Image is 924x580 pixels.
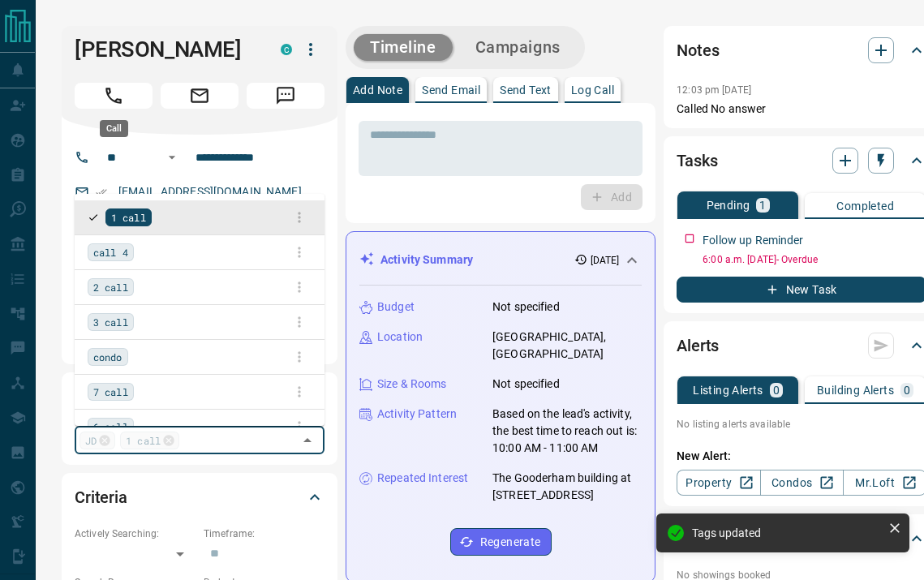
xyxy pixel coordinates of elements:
[75,484,127,510] h2: Criteria
[93,384,128,400] span: 7 call
[75,37,256,62] h1: [PERSON_NAME]
[904,385,910,396] p: 0
[707,200,750,211] p: Pending
[836,200,894,212] p: Completed
[75,83,153,109] span: Call
[118,185,302,198] a: [EMAIL_ADDRESS][DOMAIN_NAME]
[422,84,480,96] p: Send Email
[571,84,614,96] p: Log Call
[93,279,128,295] span: 2 call
[500,84,552,96] p: Send Text
[760,470,844,496] a: Condos
[703,232,803,249] p: Follow up Reminder
[759,200,766,211] p: 1
[377,470,468,487] p: Repeated Interest
[492,299,560,316] p: Not specified
[377,376,447,393] p: Size & Rooms
[377,406,457,423] p: Activity Pattern
[492,329,642,363] p: [GEOGRAPHIC_DATA], [GEOGRAPHIC_DATA]
[492,470,642,504] p: The Gooderham building at [STREET_ADDRESS]
[692,526,882,539] div: Tags updated
[693,385,763,396] p: Listing Alerts
[111,209,146,226] span: 1 call
[773,385,780,396] p: 0
[162,148,182,167] button: Open
[377,299,415,316] p: Budget
[93,349,122,365] span: condo
[677,37,719,63] h2: Notes
[296,429,319,452] button: Close
[591,253,620,268] p: [DATE]
[93,419,128,435] span: 6 call
[677,148,717,174] h2: Tasks
[817,385,894,396] p: Building Alerts
[492,376,560,393] p: Not specified
[96,187,107,198] svg: Email Verified
[459,34,577,61] button: Campaigns
[353,84,402,96] p: Add Note
[93,244,128,260] span: call 4
[492,406,642,457] p: Based on the lead's activity, the best time to reach out is: 10:00 AM - 11:00 AM
[281,44,292,55] div: condos.ca
[677,84,751,96] p: 12:03 pm [DATE]
[100,120,128,137] div: Call
[93,314,128,330] span: 3 call
[380,251,473,269] p: Activity Summary
[354,34,453,61] button: Timeline
[450,528,552,556] button: Regenerate
[204,526,324,541] p: Timeframe:
[677,333,719,359] h2: Alerts
[377,329,423,346] p: Location
[75,526,196,541] p: Actively Searching:
[359,245,642,275] div: Activity Summary[DATE]
[247,83,324,109] span: Message
[677,470,760,496] a: Property
[161,83,239,109] span: Email
[75,478,324,517] div: Criteria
